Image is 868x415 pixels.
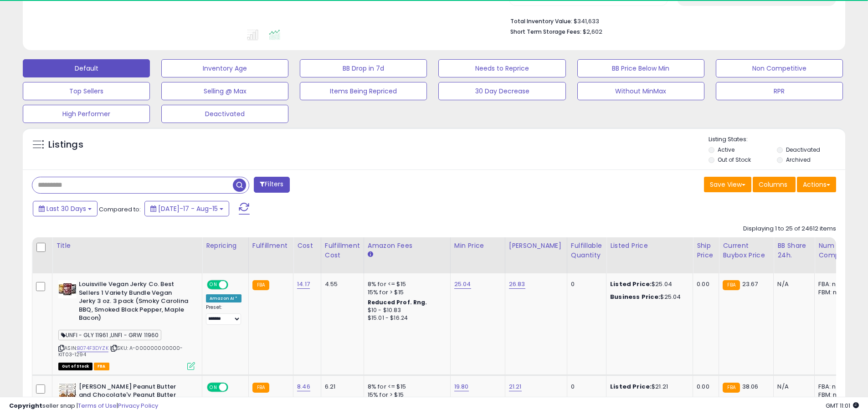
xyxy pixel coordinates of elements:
label: Deactivated [786,146,820,154]
button: Non Competitive [716,59,843,77]
span: OFF [227,281,241,289]
div: Num of Comp. [818,241,852,260]
div: Preset: [206,304,241,325]
button: Top Sellers [23,82,150,100]
div: FBA: n/a [818,383,848,391]
button: High Performer [23,105,150,123]
div: 15% for > $15 [368,288,443,297]
button: Actions [797,177,836,192]
div: Cost [297,241,317,251]
div: 8% for <= $15 [368,383,443,391]
small: FBA [723,280,740,290]
div: seller snap | | [9,402,158,410]
div: Title [56,241,198,251]
div: $10 - $10.83 [368,307,443,314]
div: FBM: n/a [818,288,848,297]
div: [PERSON_NAME] [509,241,563,251]
label: Archived [786,156,811,164]
small: FBA [723,383,740,393]
button: Needs to Reprice [438,59,565,77]
div: N/A [777,383,807,391]
span: UNFI - GLY 11961 ,UNFI - GRW 11960 [58,330,161,340]
div: BB Share 24h. [777,241,811,260]
b: Listed Price: [610,280,652,288]
div: Repricing [206,241,245,251]
div: Amazon Fees [368,241,447,251]
button: 30 Day Decrease [438,82,565,100]
div: ASIN: [58,280,195,369]
div: $21.21 [610,383,686,391]
div: $25.04 [610,280,686,288]
strong: Copyright [9,401,42,410]
button: Default [23,59,150,77]
label: Out of Stock [718,156,751,164]
div: FBA: n/a [818,280,848,288]
img: 5110feZtyfL._SL40_.jpg [58,383,77,401]
span: Compared to: [99,205,141,214]
button: Selling @ Max [161,82,288,100]
button: Inventory Age [161,59,288,77]
b: Short Term Storage Fees: [510,28,581,36]
b: Louisville Vegan Jerky Co. Best Sellers 1 Variety Bundle Vegan Jerky 3 oz. 3 pack (Smoky Carolina... [79,280,190,325]
button: Last 30 Days [33,201,98,216]
b: Business Price: [610,292,660,301]
button: BB Price Below Min [577,59,704,77]
a: B074F3DYZK [77,344,108,352]
img: 51QHtlkgzyL._SL40_.jpg [58,280,77,298]
button: Items Being Repriced [300,82,427,100]
div: 8% for <= $15 [368,280,443,288]
button: Save View [704,177,751,192]
div: Fulfillment Cost [325,241,360,260]
span: FBA [94,363,109,370]
div: 4.55 [325,280,357,288]
div: Ship Price [697,241,715,260]
b: Listed Price: [610,382,652,391]
label: Active [718,146,734,154]
div: Current Buybox Price [723,241,770,260]
div: 6.21 [325,383,357,391]
div: Listed Price [610,241,689,251]
span: ON [208,281,219,289]
div: $15.01 - $16.24 [368,314,443,322]
a: Privacy Policy [118,401,158,410]
span: All listings that are currently out of stock and unavailable for purchase on Amazon [58,363,92,370]
div: $25.04 [610,293,686,301]
span: [DATE]-17 - Aug-15 [158,204,218,213]
p: Listing States: [709,135,845,144]
div: Fulfillable Quantity [571,241,602,260]
span: Last 30 Days [46,204,86,213]
a: 19.80 [454,382,469,391]
span: | SKU: A-000000000000-KIT03-1294 [58,344,183,358]
button: Columns [753,177,796,192]
div: 0.00 [697,383,712,391]
button: Without MinMax [577,82,704,100]
div: 0.00 [697,280,712,288]
div: Displaying 1 to 25 of 24612 items [743,225,836,233]
li: $341,633 [510,15,829,26]
a: 8.46 [297,382,310,391]
button: BB Drop in 7d [300,59,427,77]
a: 14.17 [297,280,310,289]
b: Total Inventory Value: [510,17,572,25]
small: FBA [252,280,269,290]
a: 26.83 [509,280,525,289]
div: Fulfillment [252,241,289,251]
span: 23.67 [742,280,758,288]
span: $2,602 [583,27,602,36]
h5: Listings [48,138,83,151]
small: Amazon Fees. [368,251,373,259]
button: [DATE]-17 - Aug-15 [144,201,229,216]
a: Terms of Use [78,401,117,410]
span: 2025-09-15 11:01 GMT [826,401,859,410]
button: Filters [254,177,289,193]
a: 21.21 [509,382,522,391]
span: ON [208,383,219,391]
div: 0 [571,280,599,288]
small: FBA [252,383,269,393]
b: Reduced Prof. Rng. [368,298,427,306]
a: 25.04 [454,280,471,289]
button: RPR [716,82,843,100]
span: Columns [759,180,787,189]
button: Deactivated [161,105,288,123]
div: N/A [777,280,807,288]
